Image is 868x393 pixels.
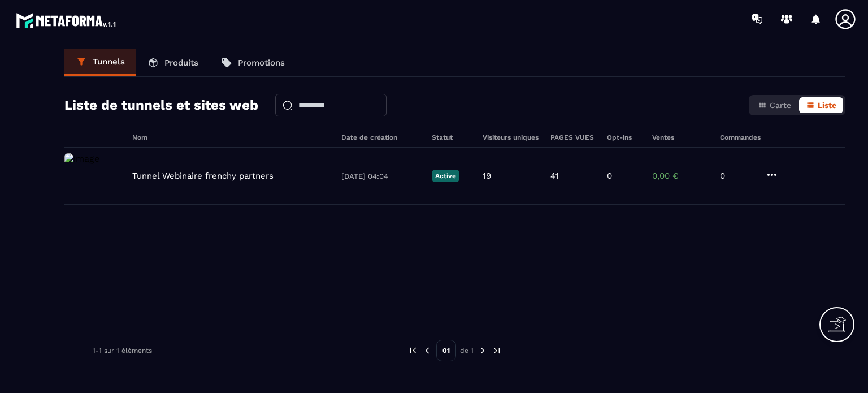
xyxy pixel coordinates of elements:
[408,346,418,356] img: prev
[720,171,754,181] p: 0
[550,171,559,181] p: 41
[720,133,761,141] h6: Commandes
[210,49,296,76] a: Promotions
[818,101,836,110] span: Liste
[483,133,539,141] h6: Visiteurs uniques
[432,170,459,182] p: Active
[238,58,285,68] p: Promotions
[436,340,456,361] p: 01
[770,101,791,110] span: Carte
[341,172,420,180] p: [DATE] 04:04
[93,57,125,67] p: Tunnels
[492,346,502,356] img: next
[652,133,709,141] h6: Ventes
[607,171,612,181] p: 0
[652,171,709,181] p: 0,00 €
[132,171,274,181] p: Tunnel Webinaire frenchy partners
[422,346,432,356] img: prev
[799,97,843,113] button: Liste
[478,346,488,356] img: next
[132,133,330,141] h6: Nom
[483,171,491,181] p: 19
[64,94,258,116] h2: Liste de tunnels et sites web
[460,346,474,355] p: de 1
[64,49,136,76] a: Tunnels
[93,347,152,355] p: 1-1 sur 1 éléments
[341,133,420,141] h6: Date de création
[550,133,596,141] h6: PAGES VUES
[136,49,210,76] a: Produits
[607,133,641,141] h6: Opt-ins
[164,58,198,68] p: Produits
[16,10,118,31] img: logo
[432,133,471,141] h6: Statut
[751,97,798,113] button: Carte
[64,153,99,164] img: image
